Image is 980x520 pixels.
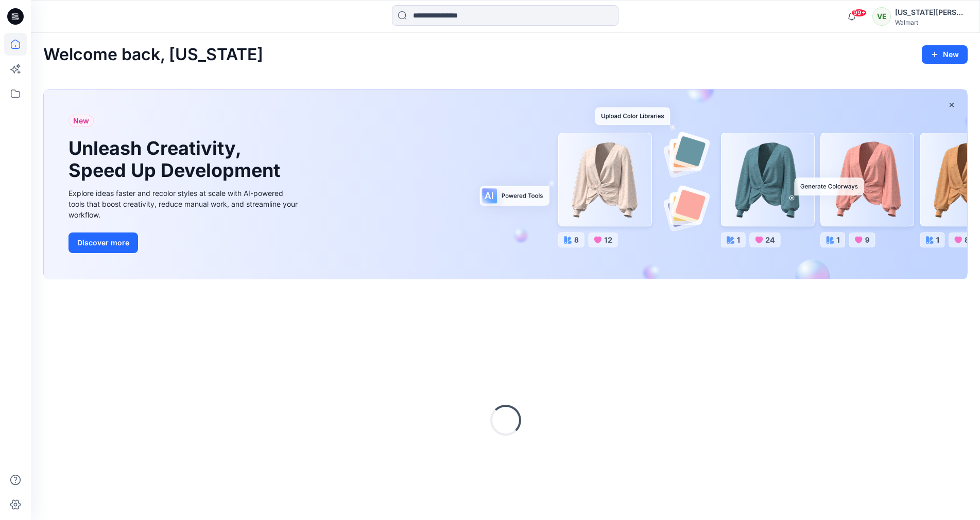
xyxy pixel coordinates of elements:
h1: Unleash Creativity, Speed Up Development [68,137,285,182]
button: Discover more [68,232,138,253]
button: New [922,45,968,64]
div: Explore ideas faster and recolor styles at scale with AI-powered tools that boost creativity, red... [68,188,300,220]
span: 99+ [851,9,867,17]
div: [US_STATE][PERSON_NAME] [895,6,967,19]
div: Walmart [895,19,967,26]
div: VE [872,7,891,26]
a: Discover more [68,232,300,253]
h2: Welcome back, [US_STATE] [43,45,263,64]
span: New [73,115,89,127]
